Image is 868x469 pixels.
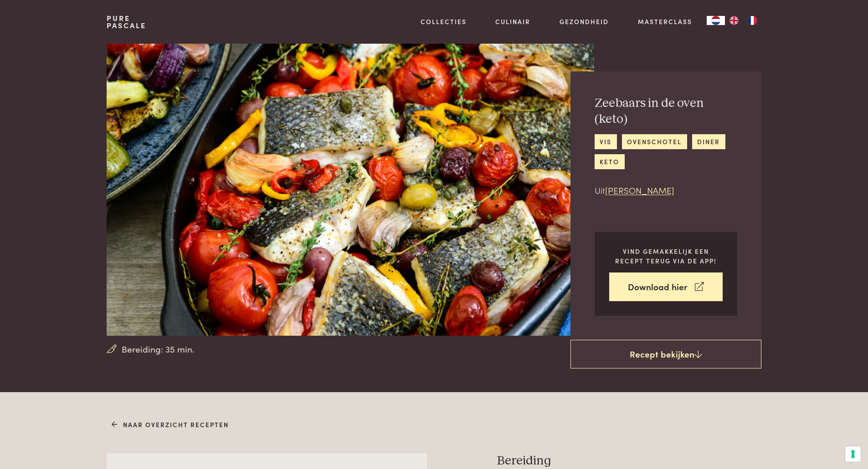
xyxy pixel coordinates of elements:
[107,15,146,29] a: PurePascale
[725,16,743,25] a: EN
[609,272,723,301] a: Download hier
[421,17,467,26] a: Collecties
[743,16,761,25] a: FR
[595,96,737,127] h2: Zeebaars in de oven (keto)
[107,44,594,336] img: Zeebaars in de oven (keto)
[707,16,725,25] div: Language
[570,340,761,369] a: Recept bekijken
[595,134,617,149] a: vis
[638,17,692,26] a: Masterclass
[622,134,687,149] a: ovenschotel
[112,420,229,429] a: Naar overzicht recepten
[605,184,674,196] a: [PERSON_NAME]
[725,16,761,25] ul: Language list
[497,453,761,469] h3: Bereiding
[707,16,761,25] aside: Language selected: Nederlands
[845,446,861,462] button: Uw voorkeuren voor toestemming voor trackingtechnologieën
[609,247,723,265] p: Vind gemakkelijk een recept terug via de app!
[560,17,609,26] a: Gezondheid
[692,134,725,149] a: diner
[595,184,737,197] p: Uit
[122,343,195,356] span: Bereiding: 35 min.
[707,16,725,25] a: NL
[595,154,625,169] a: keto
[495,17,530,26] a: Culinair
